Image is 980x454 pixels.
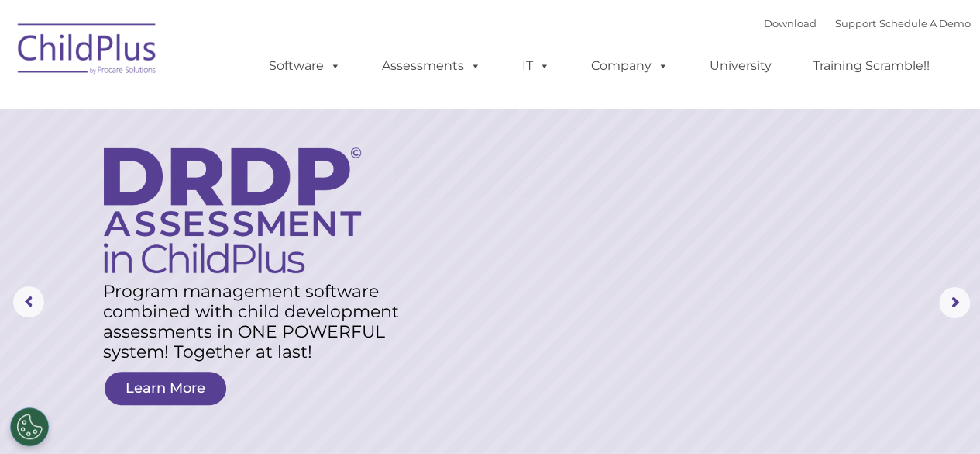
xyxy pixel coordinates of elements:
a: University [694,50,787,81]
a: Training Scramble!! [797,50,945,81]
button: Cookies Settings [10,407,49,446]
img: DRDP Assessment in ChildPlus [104,147,361,273]
a: IT [507,50,566,81]
a: Company [576,50,684,81]
a: Learn More [105,372,226,405]
a: Support [835,17,876,29]
a: Schedule A Demo [879,17,971,29]
span: Phone number [215,166,281,178]
span: Last name [215,102,263,114]
img: ChildPlus by Procare Solutions [10,12,165,90]
a: Assessments [366,50,497,81]
rs-layer: Program management software combined with child development assessments in ONE POWERFUL system! T... [103,282,417,362]
font: | [764,17,971,29]
a: Download [764,17,817,29]
a: Software [253,50,356,81]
